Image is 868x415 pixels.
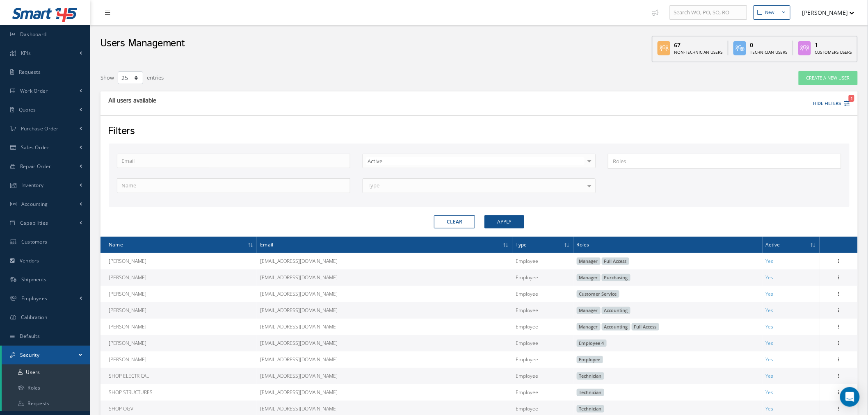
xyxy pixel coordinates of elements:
[674,41,723,49] div: 67
[20,31,47,38] span: Dashboard
[577,372,604,380] span: Technician
[21,314,47,321] span: Calibration
[766,307,774,314] span: Yes
[257,368,512,384] td: [EMAIL_ADDRESS][DOMAIN_NAME]
[21,201,48,207] span: Accounting
[799,71,858,85] a: Create a New User
[516,240,527,248] span: Type
[484,215,524,228] button: Apply
[512,269,573,286] td: Employee
[257,384,512,401] td: [EMAIL_ADDRESS][DOMAIN_NAME]
[512,351,573,368] td: Employee
[602,258,629,265] span: Full Access
[117,178,350,193] input: Name
[577,240,589,248] span: Roles
[766,389,774,396] span: Yes
[102,124,855,139] div: Filters
[766,274,774,281] span: Yes
[257,319,512,335] td: [EMAIL_ADDRESS][DOMAIN_NAME]
[257,302,512,319] td: [EMAIL_ADDRESS][DOMAIN_NAME]
[512,319,573,335] td: Employee
[815,41,852,49] div: 1
[101,335,257,351] td: [PERSON_NAME]
[609,157,836,166] input: Search for option
[101,286,257,302] td: [PERSON_NAME]
[674,49,723,55] div: Non-Technician Users
[815,49,852,55] div: Customers Users
[806,97,850,110] button: Hide Filters1
[669,5,747,20] input: Search WO, PO, SO, RO
[20,163,51,170] span: Repair Order
[577,290,619,298] span: Customer Service
[766,356,774,363] span: Yes
[101,368,257,384] td: SHOP ELECTRICAL
[257,253,512,269] td: [EMAIL_ADDRESS][DOMAIN_NAME]
[766,240,780,248] span: Active
[512,335,573,351] td: Employee
[766,405,774,412] span: Yes
[2,380,90,396] a: Roles
[849,95,854,102] span: 1
[101,253,257,269] td: [PERSON_NAME]
[260,240,273,248] span: Email
[21,182,44,189] span: Inventory
[795,5,854,21] button: [PERSON_NAME]
[101,384,257,401] td: SHOP STRUCTURES
[512,384,573,401] td: Employee
[2,346,90,365] a: Security
[101,351,257,368] td: [PERSON_NAME]
[257,286,512,302] td: [EMAIL_ADDRESS][DOMAIN_NAME]
[577,258,601,265] span: Manager
[21,50,31,57] span: KPIs
[366,182,380,190] span: Type
[109,240,123,248] span: Name
[765,9,775,16] div: New
[750,41,788,49] div: 0
[21,238,48,245] span: Customers
[117,154,350,169] input: Email
[577,274,601,281] span: Manager
[512,368,573,384] td: Employee
[577,307,601,314] span: Manager
[20,333,40,340] span: Defaults
[20,87,48,94] span: Work Order
[21,276,47,283] span: Shipments
[2,396,90,411] a: Requests
[512,286,573,302] td: Employee
[632,323,659,331] span: Full Access
[101,269,257,286] td: [PERSON_NAME]
[19,68,41,75] span: Requests
[20,219,48,226] span: Capabilities
[766,290,774,297] span: Yes
[602,274,630,281] span: Purchasing
[577,389,604,396] span: Technician
[2,365,90,380] a: Users
[101,302,257,319] td: [PERSON_NAME]
[766,258,774,265] span: Yes
[512,253,573,269] td: Employee
[366,157,585,165] span: Active
[257,269,512,286] td: [EMAIL_ADDRESS][DOMAIN_NAME]
[100,37,185,50] h2: Users Management
[754,5,790,20] button: New
[147,71,164,82] label: entries
[766,340,774,347] span: Yes
[257,335,512,351] td: [EMAIL_ADDRESS][DOMAIN_NAME]
[101,319,257,335] td: [PERSON_NAME]
[434,215,475,228] button: Clear
[602,323,630,331] span: Accounting
[512,302,573,319] td: Employee
[766,372,774,379] span: Yes
[257,351,512,368] td: [EMAIL_ADDRESS][DOMAIN_NAME]
[106,97,292,105] div: All users available
[577,340,607,347] span: Employee 4
[21,144,49,151] span: Sales Order
[20,257,39,264] span: Vendors
[577,356,603,363] span: Employee
[20,351,39,358] span: Security
[577,323,601,331] span: Manager
[750,49,788,55] div: Technician Users
[602,307,630,314] span: Accounting
[21,295,48,302] span: Employees
[101,71,114,82] label: Show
